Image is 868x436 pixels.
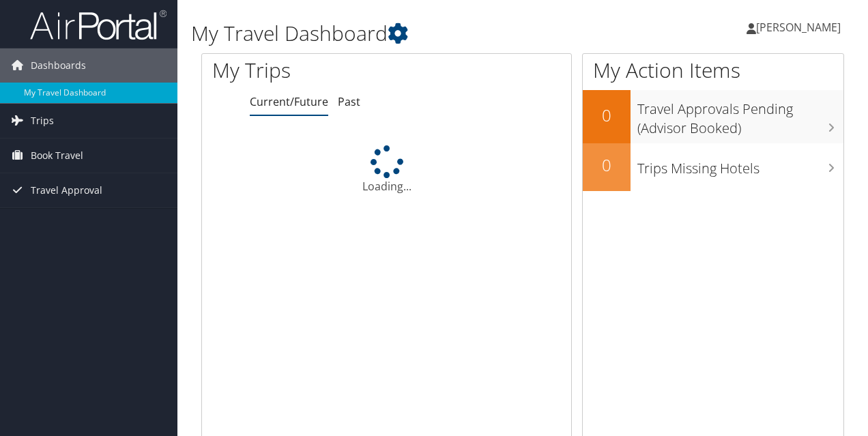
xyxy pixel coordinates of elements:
span: Travel Approval [31,173,102,207]
a: 0Travel Approvals Pending (Advisor Booked) [583,90,843,143]
img: airportal-logo.png [30,9,167,41]
a: [PERSON_NAME] [747,7,854,48]
a: 0Trips Missing Hotels [583,143,843,191]
h2: 0 [583,104,631,127]
a: Current/Future [250,94,328,109]
h2: 0 [583,154,631,177]
h1: My Travel Dashboard [191,19,633,48]
h1: My Trips [212,56,407,85]
span: Dashboards [31,48,86,83]
h3: Trips Missing Hotels [637,152,843,178]
h3: Travel Approvals Pending (Advisor Booked) [637,93,843,138]
span: Trips [31,104,54,138]
h1: My Action Items [583,56,843,85]
span: Book Travel [31,139,83,173]
span: [PERSON_NAME] [756,20,841,35]
a: Past [338,94,360,109]
div: Loading... [202,145,571,194]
